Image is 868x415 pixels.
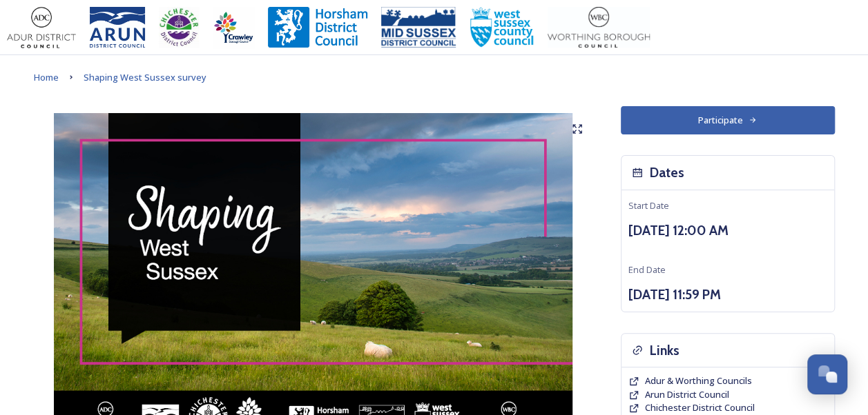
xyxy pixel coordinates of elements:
[268,7,367,48] img: Horsham%20DC%20Logo.jpg
[650,163,684,183] h3: Dates
[628,263,666,276] span: End Date
[84,69,206,85] a: Shaping West Sussex survey
[159,7,199,48] img: CDC%20Logo%20-%20you%20may%20have%20a%20better%20version.jpg
[645,401,755,414] span: Chichester District Council
[650,341,679,361] h3: Links
[645,374,752,387] a: Adur & Worthing Councils
[34,69,59,85] a: Home
[645,388,729,401] a: Arun District Council
[628,285,827,305] h3: [DATE] 11:59 PM
[628,199,669,212] span: Start Date
[645,401,755,414] a: Chichester District Council
[7,7,76,48] img: Adur%20logo%20%281%29.jpeg
[34,71,59,83] span: Home
[548,7,650,48] img: Worthing_Adur%20%281%29.jpg
[84,71,206,83] span: Shaping West Sussex survey
[381,7,456,48] img: 150ppimsdc%20logo%20blue.png
[645,374,752,387] span: Adur & Worthing Councils
[807,354,847,394] button: Open Chat
[470,7,534,48] img: WSCCPos-Spot-25mm.jpg
[628,221,827,241] h3: [DATE] 12:00 AM
[90,7,145,48] img: Arun%20District%20Council%20logo%20blue%20CMYK.jpg
[645,388,729,401] span: Arun District Council
[621,106,835,134] button: Participate
[213,7,254,48] img: Crawley%20BC%20logo.jpg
